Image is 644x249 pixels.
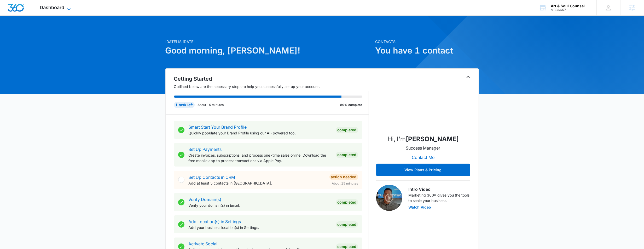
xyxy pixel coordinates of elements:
[551,4,589,8] div: account name
[407,151,440,164] button: Contact Me
[336,199,358,205] div: Completed
[8,8,13,13] img: logo_orange.svg
[58,31,88,34] div: Keywords by Traffic
[189,147,222,152] a: Set Up Payments
[551,8,589,12] div: account id
[409,205,431,209] button: Watch Video
[409,192,470,203] p: Marketing 360® gives you the tools to scale your business.
[8,14,13,18] img: website_grey.svg
[174,84,369,89] p: Outlined below are the necessary steps to help you successfully set up your account.
[52,30,56,34] img: tab_keywords_by_traffic_grey.svg
[198,103,224,107] p: About 15 minutes
[465,74,471,80] button: Toggle Collapse
[189,241,218,246] a: Activate Social
[189,130,332,136] p: Quickly populate your Brand Profile using our AI-powered tool.
[336,152,358,158] div: Completed
[332,181,358,186] span: About 15 minutes
[165,39,372,44] p: [DATE] is [DATE]
[375,39,479,44] p: Contacts
[376,164,470,176] button: View Plans & Pricing
[189,225,332,230] p: Add your business location(s) in Settings.
[376,185,402,211] img: Intro Video
[189,197,222,202] a: Verify Domain(s)
[340,103,362,107] p: 89% complete
[329,174,358,180] div: Action Needed
[189,175,235,180] a: Set Up Contacts in CRM
[409,186,470,192] h3: Intro Video
[397,78,449,130] img: Brandon Henson
[174,102,195,108] div: 1 task left
[336,127,358,133] div: Completed
[189,180,325,186] p: Add at least 5 contacts in [GEOGRAPHIC_DATA].
[406,145,440,151] p: Success Manager
[14,30,18,34] img: tab_domain_overview_orange.svg
[189,219,241,224] a: Add Location(s) in Settings
[40,5,65,10] span: Dashboard
[336,221,358,228] div: Completed
[14,14,57,18] div: Domain: [DOMAIN_NAME]
[189,152,332,163] p: Create invoices, subscriptions, and process one-time sales online. Download the free mobile app t...
[165,44,372,57] h1: Good morning, [PERSON_NAME]!
[20,31,47,34] div: Domain Overview
[189,124,247,130] a: Smart Start Your Brand Profile
[189,203,332,208] p: Verify your domain(s) in Email.
[15,8,26,13] div: v 4.0.25
[174,75,369,83] h2: Getting Started
[375,44,479,57] h1: You have 1 contact
[387,134,459,144] p: Hi, I'm
[406,135,459,143] strong: [PERSON_NAME]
